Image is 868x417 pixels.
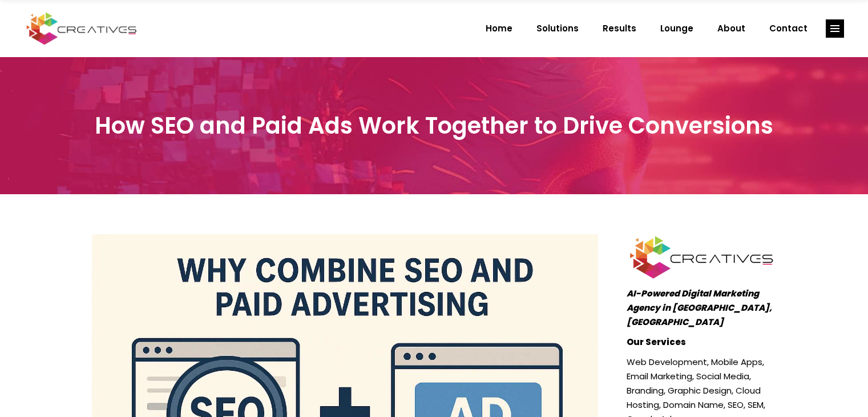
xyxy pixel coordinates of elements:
[603,14,636,43] span: Results
[660,14,693,43] span: Lounge
[769,14,808,43] span: Contact
[591,14,648,43] a: Results
[474,14,524,43] a: Home
[717,14,745,43] span: About
[627,336,686,348] strong: Our Services
[648,14,705,43] a: Lounge
[757,14,819,43] a: Contact
[524,14,591,43] a: Solutions
[24,11,139,46] img: Creatives
[627,287,772,328] em: AI-Powered Digital Marketing Agency in [GEOGRAPHIC_DATA], [GEOGRAPHIC_DATA]
[536,14,579,43] span: Solutions
[486,14,512,43] span: Home
[826,19,844,38] a: link
[627,234,777,280] img: Creatives | How SEO and Paid Ads Work Together to Drive Conversions
[92,112,777,139] h3: How SEO and Paid Ads Work Together to Drive Conversions
[705,14,757,43] a: About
